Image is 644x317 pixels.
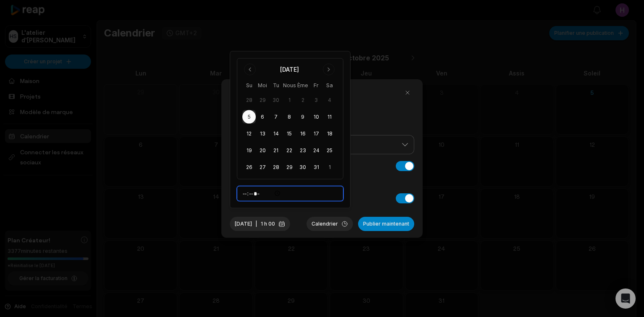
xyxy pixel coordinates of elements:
[248,113,251,120] font: 5
[314,130,319,136] font: 17
[358,217,414,231] button: Publier maintenant
[363,221,409,227] font: Publier maintenant
[296,81,309,90] th: Jeudi
[260,164,266,170] font: 27
[273,164,279,170] font: 28
[260,130,265,136] font: 13
[327,130,332,136] font: 18
[300,147,306,153] font: 23
[327,113,332,120] font: 11
[312,221,338,227] font: Calendrier
[273,82,279,88] font: Tu
[323,81,336,90] th: Samedi
[244,64,256,75] button: Aller au mois précédent
[269,81,283,90] th: Mardi
[306,217,353,231] button: Calendrier
[314,113,319,120] font: 10
[326,82,333,88] font: Sa
[286,147,292,153] font: 22
[286,164,293,170] font: 29
[274,113,278,120] font: 7
[323,64,335,75] button: Aller au mois suivant
[246,82,252,88] font: Su
[297,82,308,88] font: Ème
[235,221,252,227] font: [DATE]
[258,82,267,88] font: Moi
[273,130,279,136] font: 14
[288,113,291,120] font: 8
[329,164,331,170] font: 1
[314,164,319,170] font: 31
[283,82,296,88] font: Nous
[261,113,264,120] font: 6
[273,147,278,153] font: 21
[301,113,304,120] font: 9
[283,81,296,90] th: Mercredi
[327,147,332,153] font: 25
[260,147,266,153] font: 20
[314,82,319,88] font: Fr
[256,81,269,90] th: Lundi
[313,147,319,153] font: 24
[246,164,252,170] font: 26
[300,130,306,136] font: 16
[287,130,292,136] font: 15
[242,81,256,90] th: Dimanche
[247,147,252,153] font: 19
[230,217,290,231] button: [DATE]|1 h 00
[299,164,306,170] font: 30
[261,221,275,227] font: 1 h 00
[247,130,252,136] font: 12
[309,81,323,90] th: Vendredi
[280,66,299,73] font: [DATE]
[255,221,257,227] font: |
